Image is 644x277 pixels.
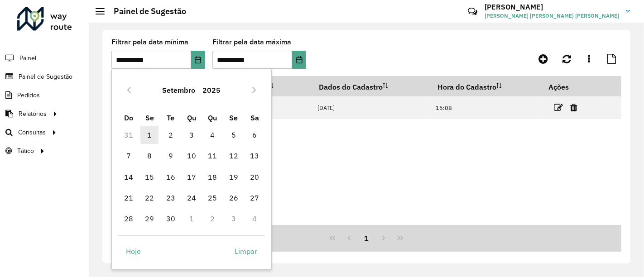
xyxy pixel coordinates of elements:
span: 24 [183,189,201,207]
button: Limpar [227,242,265,260]
span: 9 [162,147,180,165]
td: 18 [202,166,223,187]
td: 3 [223,208,244,229]
td: 8 [139,145,160,166]
span: 18 [203,168,221,186]
button: Escolha a data [292,51,306,69]
td: 2 [202,208,223,229]
span: 12 [225,147,243,165]
span: 6 [245,126,264,144]
td: 9 [160,145,181,166]
span: 29 [140,210,159,228]
td: 4 [244,208,265,229]
td: 16 [160,166,181,187]
td: 13 [244,145,265,166]
button: 1 [358,229,375,247]
span: 21 [120,189,138,207]
span: 22 [140,189,159,207]
td: 17 [181,166,202,187]
td: 26 [223,187,244,208]
span: 1 [140,126,159,144]
font: Hoje [126,247,141,256]
font: [PERSON_NAME] [485,2,543,11]
td: 14 [118,166,139,187]
td: 22 [139,187,160,208]
span: Qu [208,113,217,122]
span: 26 [225,189,243,207]
a: Excluir [570,101,577,114]
td: 3 [181,124,202,145]
button: Hoje [118,242,149,260]
span: 2 [162,126,180,144]
font: 1 [364,234,369,243]
td: 10 [181,145,202,166]
font: [DATE] [317,104,335,112]
span: 17 [183,168,201,186]
td: 27 [244,187,265,208]
font: Ações [548,82,569,91]
button: Escolha a data [191,51,205,69]
td: 21 [118,187,139,208]
font: Filtrar pela data mínima [111,38,188,46]
td: 1 [181,208,202,229]
font: Dados do Cadastro [319,82,383,91]
span: Se [145,113,154,122]
td: 23 [160,187,181,208]
a: Editar [554,101,563,114]
font: [PERSON_NAME] [PERSON_NAME] [PERSON_NAME] [485,12,619,19]
span: 19 [225,168,243,186]
span: 13 [245,147,264,165]
td: 4 [202,124,223,145]
font: Painel [19,55,36,62]
td: 12 [223,145,244,166]
td: 30 [160,208,181,229]
td: 28 [118,208,139,229]
button: Next Month [247,83,261,97]
span: Qu [187,113,196,122]
td: 2 [160,124,181,145]
td: 15 [139,166,160,187]
span: 27 [245,189,264,207]
span: 4 [203,126,221,144]
span: 28 [120,210,138,228]
span: 30 [162,210,180,228]
font: 15:08 [436,104,452,112]
font: Painel de Sugestão [19,73,72,80]
td: 20 [244,166,265,187]
td: 29 [139,208,160,229]
button: Choose Year [199,79,224,101]
span: Te [167,113,174,122]
span: 8 [140,147,159,165]
span: 25 [203,189,221,207]
span: 3 [183,126,201,144]
button: Choose Month [159,79,199,101]
span: Do [124,113,133,122]
span: 16 [162,168,180,186]
td: 19 [223,166,244,187]
span: 15 [140,168,159,186]
span: Sa [250,113,259,122]
td: 31 [118,124,139,145]
button: Previous Month [122,83,136,97]
font: Limpar [235,247,257,256]
td: 5 [223,124,244,145]
span: 11 [203,147,221,165]
span: 7 [120,147,138,165]
font: Tático [17,148,34,154]
td: 1 [139,124,160,145]
td: 25 [202,187,223,208]
font: Pedidos [17,92,40,99]
td: 7 [118,145,139,166]
font: Consultas [18,129,46,136]
span: Se [229,113,238,122]
span: 5 [225,126,243,144]
span: 20 [245,168,264,186]
span: 23 [162,189,180,207]
td: 11 [202,145,223,166]
font: Filtrar pela data máxima [212,38,291,46]
td: 6 [244,124,265,145]
font: Hora do Cadastro [437,82,496,91]
div: Escolha a data [111,69,272,270]
span: 14 [120,168,138,186]
a: Contato Rápido [463,2,482,21]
